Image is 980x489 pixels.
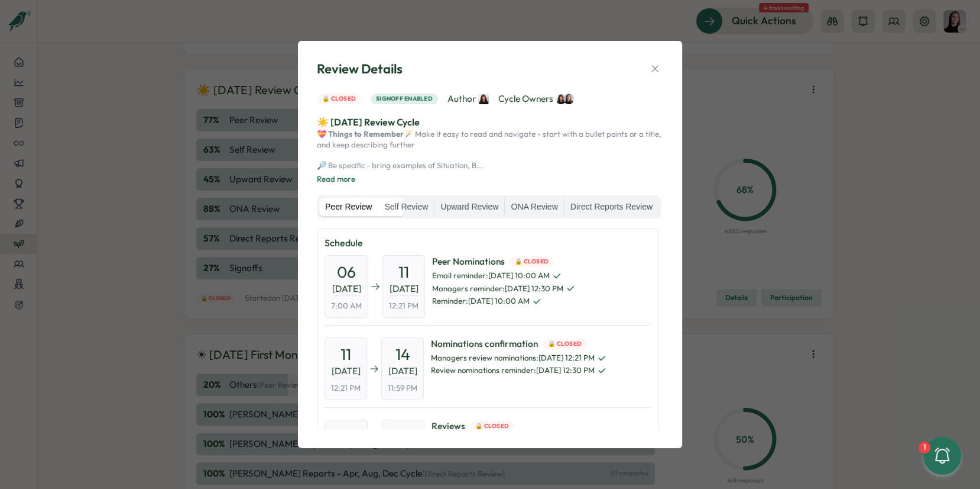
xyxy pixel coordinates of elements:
span: Author [447,92,489,105]
strong: 💝 Things to Remember [317,129,404,139]
span: [DATE] [388,365,417,378]
span: Peer Nominations [432,255,575,268]
span: 🔒 Closed [475,422,509,431]
span: 11 [398,262,409,282]
span: Review nominations reminder : [DATE] 12:30 PM [431,365,606,376]
label: Self Review [378,198,434,217]
span: 7:00 AM [331,301,362,311]
span: 14 [395,344,410,365]
span: 05 [394,427,413,448]
span: 12:21 PM [331,383,361,394]
span: 🔒 Closed [515,257,549,266]
span: Managers review nominations : [DATE] 12:21 PM [431,353,606,363]
img: Elena Ladushyna [563,94,574,104]
span: 06 [337,262,356,282]
span: Review Details [317,60,403,78]
span: 11 [340,344,351,365]
label: ONA Review [505,198,563,217]
button: 1 [923,437,961,475]
label: Peer Review [319,198,378,217]
span: 11:59 PM [388,383,417,394]
img: Kelly Rosa [556,94,566,104]
p: ☀️ [DATE] Review Cycle [317,115,663,130]
span: 🔒 Closed [548,339,582,349]
span: 15 [339,427,353,448]
button: Read more [317,174,355,185]
span: 🔒 Closed [322,94,356,104]
span: Managers reminder : [DATE] 12:30 PM [432,284,575,294]
span: [DATE] [332,365,361,378]
span: [DATE] [332,282,361,296]
p: Schedule [324,236,651,250]
span: [DATE] [390,282,418,296]
span: Cycle Owners [498,92,574,105]
span: Email reminder : [DATE] 10:00 AM [432,271,575,281]
span: Nominations confirmation [431,337,606,350]
img: Kelly Rosa [478,94,489,104]
span: Reviews [431,420,589,433]
span: 12:21 PM [389,301,418,311]
label: Upward Review [434,198,504,217]
p: 🪄 Make it easy to read and navigate - start with a bullet points or a title, and keep describing ... [317,129,663,170]
label: Direct Reports Review [564,198,658,217]
span: Reminder : [DATE] 10:00 AM [432,296,575,307]
div: 1 [919,442,930,453]
span: Signoff enabled [376,94,433,104]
